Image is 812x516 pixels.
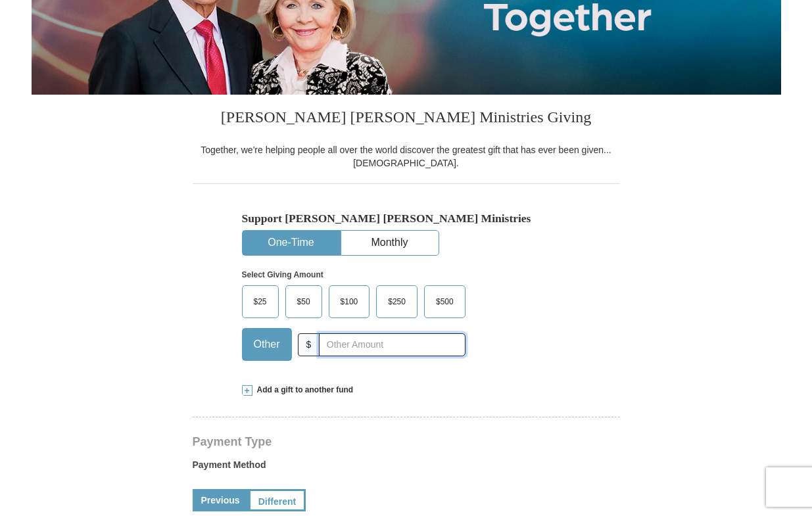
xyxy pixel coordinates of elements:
[319,333,465,356] input: Other Amount
[249,489,306,511] a: Different
[341,231,439,255] button: Monthly
[334,292,365,312] span: $100
[193,143,620,170] div: Together, we're helping people all over the world discover the greatest gift that has ever been g...
[242,270,323,279] strong: Select Giving Amount
[193,489,249,511] a: Previous
[243,231,340,255] button: One-Time
[429,292,460,312] span: $500
[193,458,620,478] label: Payment Method
[291,292,317,312] span: $50
[247,292,274,312] span: $25
[298,333,320,356] span: $
[247,335,287,354] span: Other
[193,436,620,447] h4: Payment Type
[381,292,412,312] span: $250
[252,385,354,396] span: Add a gift to another fund
[242,212,571,225] h5: Support [PERSON_NAME] [PERSON_NAME] Ministries
[193,95,620,143] h3: [PERSON_NAME] [PERSON_NAME] Ministries Giving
